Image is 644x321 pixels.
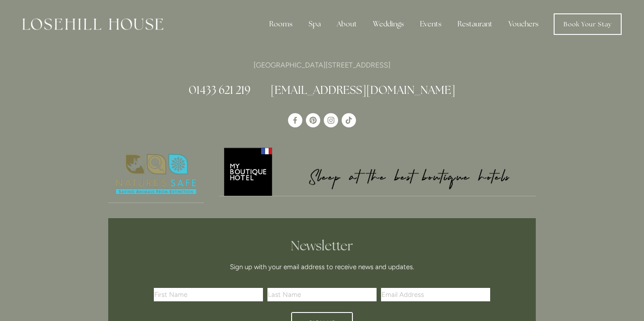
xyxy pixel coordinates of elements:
div: Spa [301,15,328,33]
p: Sign up with your email address to receive news and updates. [157,262,487,272]
input: First Name [154,288,263,301]
div: Rooms [262,15,300,33]
input: Last Name [267,288,377,301]
div: Events [413,15,449,33]
div: Weddings [366,15,411,33]
a: Losehill House Hotel & Spa [288,113,302,127]
a: Vouchers [501,15,546,33]
a: Pinterest [306,113,320,127]
a: [EMAIL_ADDRESS][DOMAIN_NAME] [271,83,455,97]
a: TikTok [342,113,356,127]
a: Instagram [324,113,338,127]
div: About [330,15,364,33]
a: 01433 621 219 [189,83,250,97]
a: My Boutique Hotel - Logo [219,146,536,196]
p: [GEOGRAPHIC_DATA][STREET_ADDRESS] [108,59,536,71]
div: Restaurant [450,15,500,33]
img: My Boutique Hotel - Logo [219,146,536,196]
input: Email Address [381,288,490,301]
a: Book Your Stay [554,13,622,35]
img: Nature's Safe - Logo [108,146,204,203]
a: Nature's Safe - Logo [108,146,204,203]
img: Losehill House [22,18,163,30]
h2: Newsletter [157,238,487,254]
